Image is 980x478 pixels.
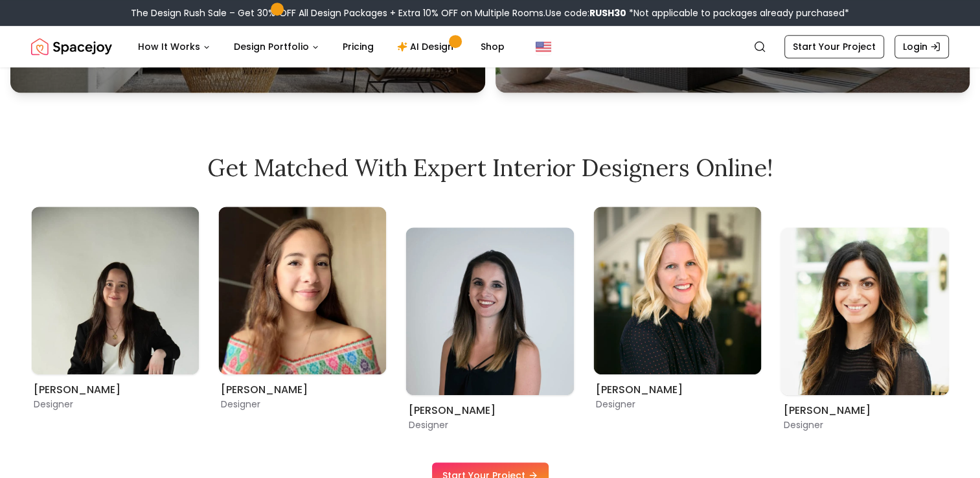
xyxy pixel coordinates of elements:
[545,6,626,19] span: Use code:
[406,227,574,395] img: Angela Amore
[332,34,384,60] a: Pricing
[128,34,515,60] nav: Main
[593,207,761,390] div: 3 / 9
[784,418,946,431] p: Designer
[387,34,468,60] a: AI Design
[596,382,758,398] h6: [PERSON_NAME]
[221,382,383,398] h6: [PERSON_NAME]
[781,227,949,395] img: Christina Manzo
[406,207,574,431] div: 2 / 9
[470,34,515,60] a: Shop
[31,26,949,67] nav: Global
[128,34,221,60] button: How It Works
[31,155,949,181] h2: Get Matched with Expert Interior Designers Online!
[223,34,330,60] button: Design Portfolio
[626,6,849,19] span: *Not applicable to packages already purchased*
[784,35,884,58] a: Start Your Project
[31,207,199,374] img: Grazia Decanini
[31,34,112,60] a: Spacejoy
[784,403,946,418] h6: [PERSON_NAME]
[781,207,949,431] div: 4 / 9
[409,418,571,431] p: Designer
[895,35,949,58] a: Login
[31,207,949,431] div: Carousel
[34,398,196,411] p: Designer
[31,34,112,60] img: Spacejoy Logo
[536,39,551,54] img: United States
[31,207,199,390] div: 9 / 9
[593,207,761,374] img: Tina Martidelcampo
[218,207,386,390] div: 1 / 9
[589,6,626,19] b: RUSH30
[218,207,386,374] img: Maria Castillero
[221,398,383,411] p: Designer
[596,398,758,411] p: Designer
[34,382,196,398] h6: [PERSON_NAME]
[409,403,571,418] h6: [PERSON_NAME]
[131,6,849,19] div: The Design Rush Sale – Get 30% OFF All Design Packages + Extra 10% OFF on Multiple Rooms.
